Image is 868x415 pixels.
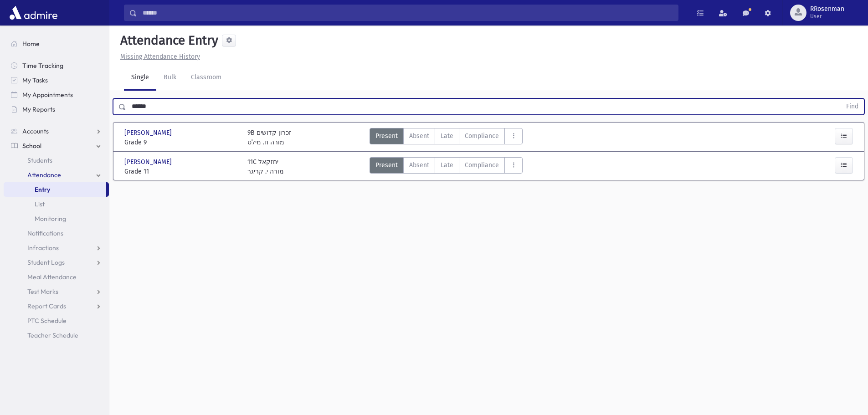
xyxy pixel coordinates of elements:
a: Attendance [4,168,109,182]
a: Test Marks [4,284,109,299]
u: Missing Attendance History [120,53,200,61]
a: My Reports [4,102,109,117]
span: Monitoring [35,215,66,223]
a: Entry [4,182,106,197]
a: Meal Attendance [4,270,109,284]
span: Notifications [27,229,63,237]
a: Classroom [184,65,229,91]
a: Home [4,36,109,51]
div: 11C יחזקאל מורה י. קריגר [247,157,284,176]
span: Student Logs [27,258,65,266]
a: Students [4,153,109,168]
span: Grade 9 [124,138,238,147]
span: My Appointments [22,91,73,99]
a: Time Tracking [4,58,109,73]
span: Test Marks [27,287,58,296]
span: List [35,200,45,208]
a: School [4,138,109,153]
span: Entry [35,185,50,194]
a: Student Logs [4,255,109,270]
span: Present [375,160,398,170]
a: Accounts [4,124,109,138]
div: AttTypes [370,128,523,147]
span: Absent [409,131,429,141]
span: Meal Attendance [27,273,77,281]
span: Present [375,131,398,141]
a: My Appointments [4,87,109,102]
span: Absent [409,160,429,170]
button: Find [841,99,864,114]
a: Infractions [4,241,109,255]
span: Home [22,40,40,48]
a: Missing Attendance History [117,53,200,61]
span: Late [441,160,453,170]
span: Compliance [465,160,499,170]
a: Report Cards [4,299,109,313]
span: School [22,142,41,150]
h5: Attendance Entry [117,33,218,48]
a: Single [124,65,156,91]
a: Teacher Schedule [4,328,109,343]
span: PTC Schedule [27,317,67,325]
span: RRosenman [810,5,844,13]
span: Grade 11 [124,167,238,176]
span: Report Cards [27,302,66,310]
span: My Reports [22,105,55,113]
div: AttTypes [370,157,523,176]
a: Bulk [156,65,184,91]
span: Teacher Schedule [27,331,78,339]
span: Time Tracking [22,61,63,70]
a: My Tasks [4,73,109,87]
a: Notifications [4,226,109,241]
span: Compliance [465,131,499,141]
span: [PERSON_NAME] [124,128,174,138]
span: [PERSON_NAME] [124,157,174,167]
span: Late [441,131,453,141]
span: Students [27,156,52,164]
a: PTC Schedule [4,313,109,328]
span: Attendance [27,171,61,179]
input: Search [137,5,678,21]
a: Monitoring [4,211,109,226]
span: Infractions [27,244,59,252]
a: List [4,197,109,211]
div: 9B זכרון קדושים מורה ח. מילט [247,128,291,147]
span: My Tasks [22,76,48,84]
span: Accounts [22,127,49,135]
span: User [810,13,844,20]
img: AdmirePro [7,4,60,22]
